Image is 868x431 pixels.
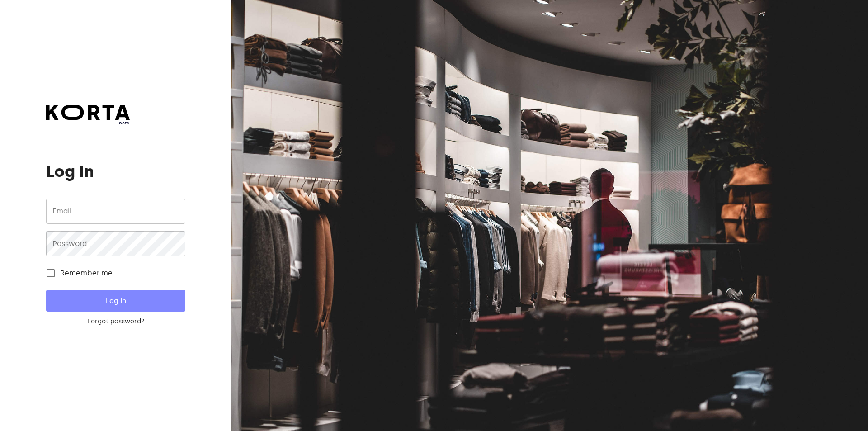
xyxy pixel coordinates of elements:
span: beta [46,120,130,126]
a: Forgot password? [46,317,185,326]
span: Log In [61,295,170,307]
span: Remember me [60,268,113,279]
button: Log In [46,290,185,312]
a: beta [46,105,130,126]
h1: Log In [46,162,185,180]
img: Korta [46,105,130,120]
